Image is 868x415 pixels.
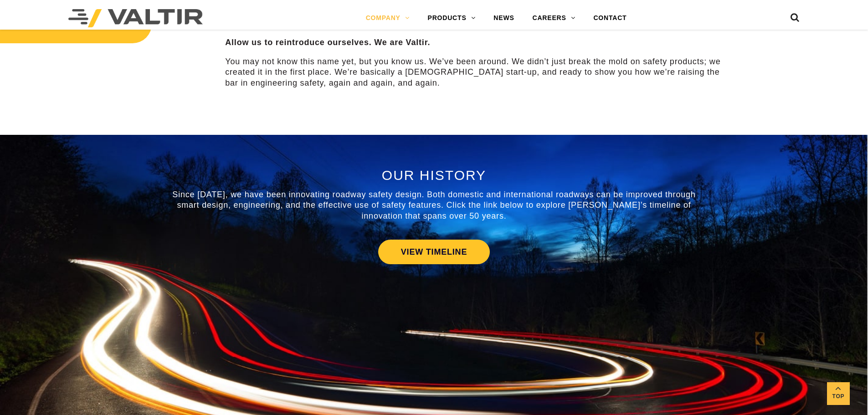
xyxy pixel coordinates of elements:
[172,190,695,220] span: Since [DATE], we have been innovating roadway safety design. Both domestic and international road...
[827,382,850,405] a: Top
[524,9,585,27] a: CAREERS
[225,38,430,47] strong: Allow us to reintroduce ourselves. We are Valtir.
[484,9,523,27] a: NEWS
[419,9,485,27] a: PRODUCTS
[382,168,486,183] span: OUR HISTORY
[378,240,490,264] a: VIEW TIMELINE
[357,9,419,27] a: COMPANY
[68,9,203,27] img: Valtir
[827,391,850,402] span: Top
[584,9,636,27] a: CONTACT
[225,56,729,88] p: You may not know this name yet, but you know us. We’ve been around. We didn’t just break the mold...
